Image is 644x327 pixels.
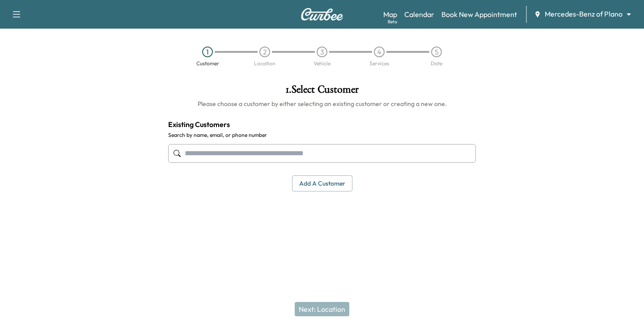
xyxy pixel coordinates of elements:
[441,9,517,20] a: Book New Appointment
[388,18,397,25] div: Beta
[545,9,623,19] span: Mercedes-Benz of Plano
[168,84,476,99] h1: 1 . Select Customer
[292,175,352,192] button: Add a customer
[259,47,270,57] div: 2
[374,47,385,57] div: 4
[383,9,397,20] a: MapBeta
[404,9,434,20] a: Calendar
[431,61,442,66] div: Date
[168,99,476,108] h6: Please choose a customer by either selecting an existing customer or creating a new one.
[196,61,219,66] div: Customer
[369,61,389,66] div: Services
[254,61,275,66] div: Location
[168,132,476,139] label: Search by name, email, or phone number
[314,61,330,66] div: Vehicle
[301,8,343,21] img: Curbee Logo
[168,119,476,130] h4: Existing Customers
[202,47,213,57] div: 1
[431,47,442,57] div: 5
[317,47,327,57] div: 3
